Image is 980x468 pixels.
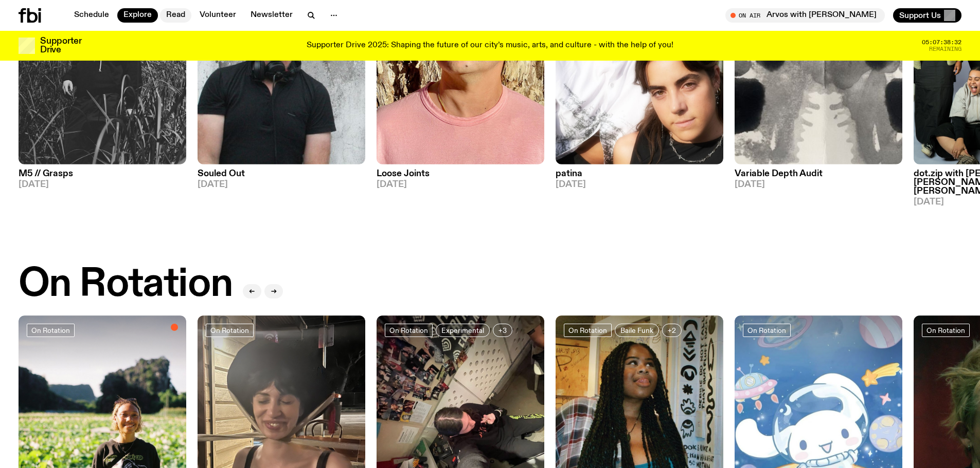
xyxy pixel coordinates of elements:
[725,8,885,23] button: On AirArvos with [PERSON_NAME]
[441,327,484,334] span: Experimental
[117,8,158,23] a: Explore
[160,8,191,23] a: Read
[206,324,254,337] a: On Rotation
[385,324,433,337] a: On Rotation
[735,180,902,189] span: [DATE]
[922,40,961,45] span: 05:07:38:32
[498,327,507,334] span: +3
[244,8,299,23] a: Newsletter
[27,324,75,337] a: On Rotation
[210,327,249,334] span: On Rotation
[40,37,81,54] h3: Supporter Drive
[556,180,723,189] span: [DATE]
[68,8,115,23] a: Schedule
[493,324,512,337] button: +3
[735,170,902,178] h3: Variable Depth Audit
[377,164,544,189] a: Loose Joints[DATE]
[31,327,70,334] span: On Rotation
[926,327,965,334] span: On Rotation
[198,164,365,189] a: Souled Out[DATE]
[893,8,961,23] button: Support Us
[377,170,544,178] h3: Loose Joints
[377,180,544,189] span: [DATE]
[19,180,186,189] span: [DATE]
[747,327,786,334] span: On Rotation
[198,170,365,178] h3: Souled Out
[19,164,186,189] a: M5 // Grasps[DATE]
[193,8,242,23] a: Volunteer
[436,324,490,337] a: Experimental
[198,180,365,189] span: [DATE]
[389,327,428,334] span: On Rotation
[19,265,233,304] h2: On Rotation
[556,170,723,178] h3: patina
[556,164,723,189] a: patina[DATE]
[615,324,659,337] a: Baile Funk
[568,327,607,334] span: On Rotation
[307,41,673,50] p: Supporter Drive 2025: Shaping the future of our city’s music, arts, and culture - with the help o...
[668,327,676,334] span: +2
[735,164,902,189] a: Variable Depth Audit[DATE]
[564,324,612,337] a: On Rotation
[19,170,186,178] h3: M5 // Grasps
[929,46,961,52] span: Remaining
[922,324,970,337] a: On Rotation
[662,324,682,337] button: +2
[620,327,653,334] span: Baile Funk
[899,11,941,20] span: Support Us
[743,324,791,337] a: On Rotation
